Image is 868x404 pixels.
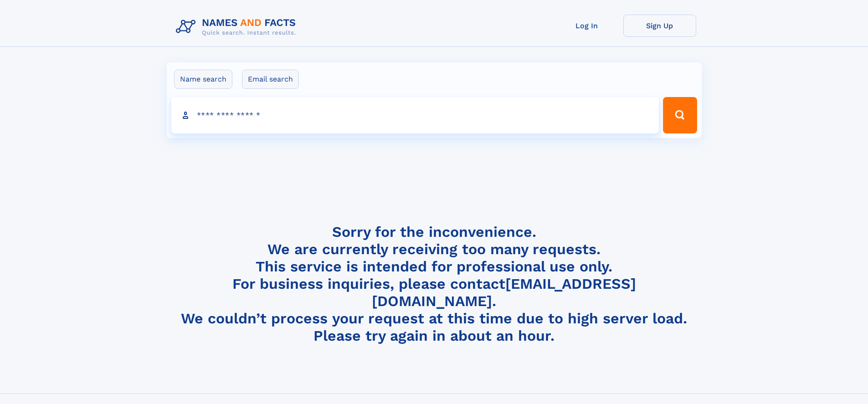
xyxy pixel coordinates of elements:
[171,97,659,133] input: search input
[172,223,696,345] h4: Sorry for the inconvenience. We are currently receiving too many requests. This service is intend...
[174,70,232,89] label: Name search
[172,15,303,39] img: Logo Names and Facts
[623,15,696,37] a: Sign Up
[550,15,623,37] a: Log In
[372,275,636,310] a: [EMAIL_ADDRESS][DOMAIN_NAME]
[242,70,299,89] label: Email search
[663,97,697,133] button: Search Button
